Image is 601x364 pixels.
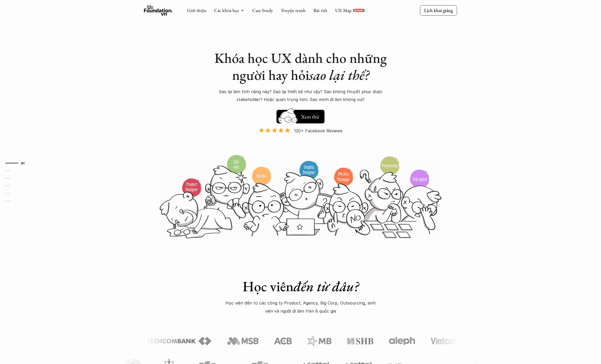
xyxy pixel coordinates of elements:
p: 120+ Facebook Reviews [294,127,342,135]
a: Xem thử [277,107,324,123]
p: REPORT [354,9,364,12]
a: UX Map [335,7,352,13]
em: đến từ đâu? [293,277,359,295]
h1: Khóa học UX dành cho những người hay hỏi [209,50,392,83]
a: Truyện tranh [281,7,306,13]
strong: 01 [21,161,25,165]
a: REPORT [353,9,365,12]
em: sao lại thế? [309,66,369,84]
a: 01 [5,160,30,166]
a: 120+ Facebook Reviews [254,128,347,154]
a: Giới thiệu [187,7,206,13]
p: Học viên đến từ các công ty Product, Agency, Big Corp, Outsourcing, sinh viên và người đi làm trê... [222,299,379,315]
a: Lịch khai giảng [420,5,457,15]
h5: Xem thử [301,113,319,120]
a: Các khóa học [214,7,239,13]
p: Lịch khai giảng [424,7,453,13]
p: Sao lại làm tính năng này? Sao lại thiết kế như vậy? Sao không thuyết phục được stakeholder? Hoặc... [209,88,392,104]
a: Bài viết [314,7,327,13]
h1: Học viên [209,278,392,295]
a: Case Study [252,7,273,13]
